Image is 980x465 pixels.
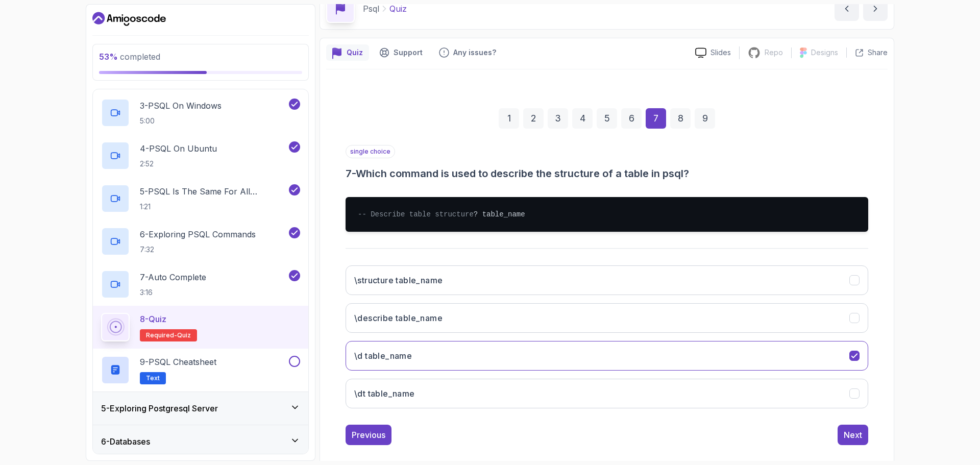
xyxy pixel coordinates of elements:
div: 2 [523,108,544,129]
span: 53 % [99,52,118,62]
p: Quiz [389,3,407,15]
button: Previous [346,425,391,445]
p: 7 - Auto Complete [140,271,206,283]
button: Next [838,425,868,445]
a: Slides [687,47,739,58]
button: Feedback button [433,44,502,61]
p: Psql [363,3,379,15]
button: \d table_name [346,341,868,371]
div: 4 [572,108,593,129]
span: Required- [146,331,177,339]
button: 9-PSQL CheatsheetText [101,356,300,384]
button: 6-Databases [93,425,308,458]
button: Support button [373,44,429,61]
button: 5-Exploring Postgresql Server [93,392,308,425]
span: -- Describe table structure [358,210,474,218]
h3: 7 - Which command is used to describe the structure of a table in psql? [346,166,868,181]
p: 3:16 [140,287,206,298]
button: 8-QuizRequired-quiz [101,313,300,341]
p: single choice [346,145,395,158]
div: 1 [499,108,519,129]
p: 4 - PSQL On Ubuntu [140,142,217,155]
div: 9 [695,108,715,129]
pre: ? table_name [346,197,868,232]
h3: \dt table_name [354,387,415,400]
p: Share [868,47,888,58]
p: 3 - PSQL On Windows [140,100,222,112]
p: 6 - Exploring PSQL Commands [140,228,256,240]
div: 6 [621,108,642,129]
h3: \describe table_name [354,312,443,324]
p: 9 - PSQL Cheatsheet [140,356,216,368]
button: \describe table_name [346,303,868,333]
div: 8 [670,108,691,129]
button: \structure table_name [346,265,868,295]
span: Text [146,374,160,382]
button: 4-PSQL On Ubuntu2:52 [101,141,300,170]
div: Next [844,429,862,441]
p: 8 - Quiz [140,313,166,325]
p: 5:00 [140,116,222,126]
span: quiz [177,331,191,339]
h3: \structure table_name [354,274,443,286]
span: completed [99,52,160,62]
p: 1:21 [140,202,287,212]
button: 7-Auto Complete3:16 [101,270,300,299]
p: 7:32 [140,244,256,255]
button: quiz button [326,44,369,61]
div: 7 [646,108,666,129]
div: 5 [597,108,617,129]
h3: \d table_name [354,350,412,362]
button: Share [846,47,888,58]
p: Slides [710,47,731,58]
button: \dt table_name [346,379,868,408]
h3: 5 - Exploring Postgresql Server [101,402,218,414]
p: 2:52 [140,159,217,169]
p: Support [394,47,423,58]
p: Repo [765,47,783,58]
a: Dashboard [92,11,166,27]
div: 3 [548,108,568,129]
p: 5 - PSQL Is The Same For All Operating Systems [140,185,287,198]
button: 3-PSQL On Windows5:00 [101,99,300,127]
h3: 6 - Databases [101,435,150,448]
button: 5-PSQL Is The Same For All Operating Systems1:21 [101,184,300,213]
p: Designs [811,47,838,58]
div: Previous [352,429,385,441]
p: Any issues? [453,47,496,58]
button: 6-Exploring PSQL Commands7:32 [101,227,300,256]
p: Quiz [347,47,363,58]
